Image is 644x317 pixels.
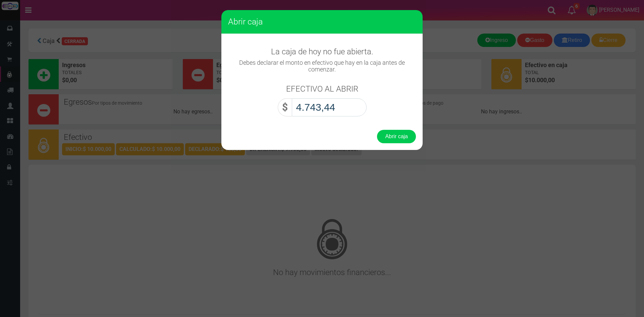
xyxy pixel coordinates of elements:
[228,47,416,56] h3: La caja de hoy no fue abierta.
[228,59,416,73] h4: Debes declarar el monto en efectivo que hay en la caja antes de comenzar.
[282,101,288,113] strong: $
[377,130,416,143] button: Abrir caja
[286,85,358,93] h3: EFECTIVO AL ABRIR
[228,17,416,27] h3: Abrir caja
